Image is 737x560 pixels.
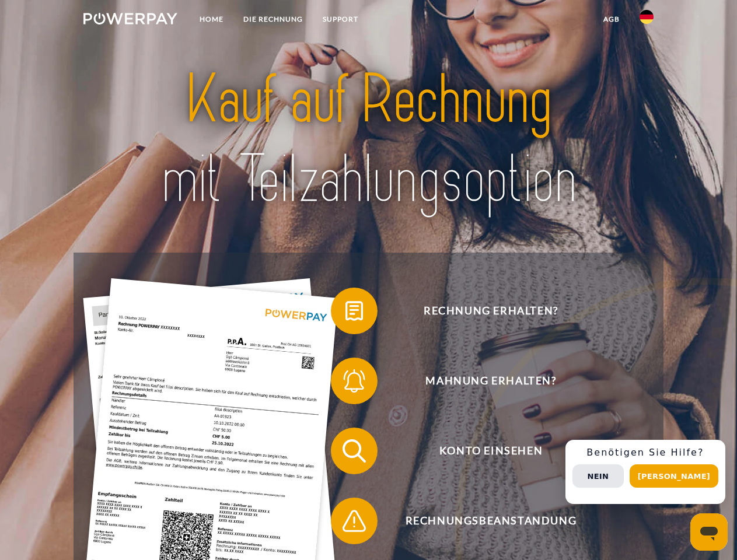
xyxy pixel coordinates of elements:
button: Mahnung erhalten? [331,358,634,404]
button: Konto einsehen [331,428,634,474]
img: qb_bell.svg [340,366,369,395]
h3: Benötigen Sie Hilfe? [572,447,718,459]
iframe: Schaltfläche zum Öffnen des Messaging-Fensters [690,513,728,551]
span: Konto einsehen [348,428,634,474]
span: Mahnung erhalten? [348,358,634,404]
span: Rechnungsbeanstandung [348,498,634,544]
img: qb_search.svg [340,436,369,466]
button: [PERSON_NAME] [630,464,718,488]
div: Schnellhilfe [565,440,725,504]
button: Rechnung erhalten? [331,288,634,334]
span: Rechnung erhalten? [348,288,634,334]
a: DIE RECHNUNG [233,9,313,30]
button: Rechnungsbeanstandung [331,498,634,544]
img: logo-powerpay-white.svg [83,13,177,24]
a: agb [593,9,630,30]
img: qb_bill.svg [340,296,369,325]
a: Home [190,9,233,30]
img: title-powerpay_de.svg [111,56,626,223]
img: de [640,10,654,24]
button: Nein [572,464,624,488]
a: SUPPORT [313,9,368,30]
img: qb_warning.svg [340,506,369,535]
